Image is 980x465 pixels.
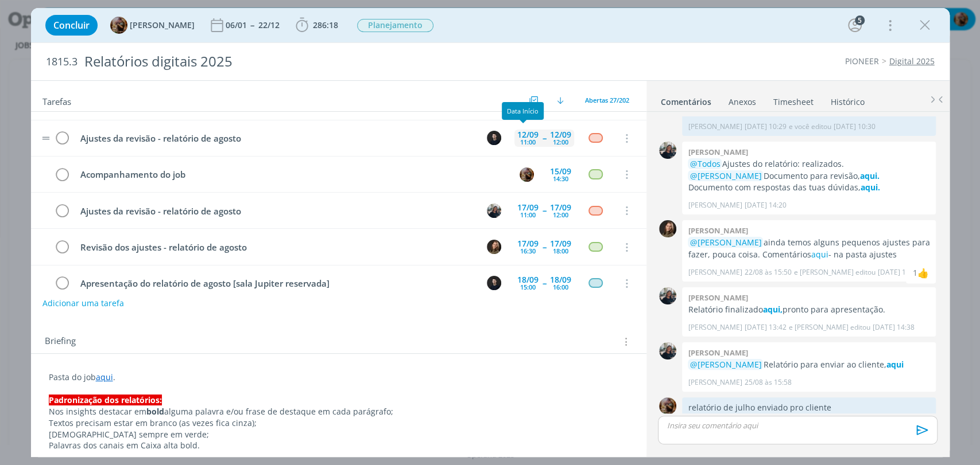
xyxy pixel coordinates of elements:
[487,240,501,254] img: J
[49,372,629,383] p: Pasta do job .
[886,359,903,370] a: aqui
[688,347,747,358] b: [PERSON_NAME]
[53,21,90,30] span: Concluir
[744,322,786,333] span: [DATE] 13:42
[543,206,546,214] span: --
[42,293,125,314] button: Adicionar uma tarefa
[553,139,568,145] div: 12:00
[46,56,78,68] span: 1815.3
[690,237,761,248] span: @[PERSON_NAME]
[553,175,568,182] div: 14:30
[258,21,282,29] div: 22/12
[517,204,539,212] div: 17/09
[550,276,571,284] div: 18/09
[49,417,629,429] p: Textos precisam estar em branco (as vezes fica cinza);
[690,170,761,181] span: @[PERSON_NAME]
[913,267,917,279] div: 1
[659,142,676,159] img: M
[76,276,477,291] div: Apresentação do relatório de agosto [sala Jupiter reservada]
[42,93,71,107] span: Tarefas
[517,276,539,284] div: 18/09
[520,212,536,218] div: 11:00
[659,397,676,415] img: A
[744,200,786,210] span: [DATE] 14:20
[762,304,782,315] a: aqui,
[688,402,930,413] p: relatório de julho enviado pro cliente
[688,359,930,370] p: Relatório para enviar ao cliente,
[788,322,870,333] span: e [PERSON_NAME] editou
[877,267,919,278] span: [DATE] 15:52
[553,248,568,254] div: 18:00
[744,122,786,132] span: [DATE] 10:29
[517,240,539,248] div: 17/09
[517,131,539,139] div: 12/09
[585,96,629,104] span: Abertas 27/202
[146,406,164,417] strong: bold
[520,167,534,182] img: A
[96,372,113,382] a: aqui
[250,19,254,30] span: --
[76,167,509,182] div: Acompanhamento do job
[550,204,571,212] div: 17/09
[49,394,162,405] strong: Padronização dos relatórios:
[688,237,930,260] p: ainda temos alguns pequenos ajustes para fazer, pouca coisa. Comentários - na pasta ajustes
[846,16,864,34] button: 5
[76,240,477,255] div: Revisão dos ajustes - relatório de agosto
[660,91,712,108] a: Comentários
[659,220,676,237] img: J
[130,21,195,29] span: [PERSON_NAME]
[793,267,875,278] span: e [PERSON_NAME] editou
[49,440,629,451] p: Palavras dos canais em Caixa alta bold.
[543,243,546,251] span: --
[688,225,747,236] b: [PERSON_NAME]
[76,131,477,146] div: Ajustes da revisão - relatório de agosto
[49,406,629,417] p: Nos insights destacar em alguma palavra e/ou frase de destaque em cada parágrafo;
[550,167,571,175] div: 15/09
[520,248,536,254] div: 16:30
[550,240,571,248] div: 17/09
[917,266,929,280] div: Mayara Peruzzo
[889,56,935,67] a: Digital 2025
[744,267,791,278] span: 22/08 às 15:50
[357,19,433,32] span: Planejamento
[688,304,930,315] p: Relatório finalizado pronto para apresentação.
[860,182,880,193] a: aqui.
[811,249,828,260] a: aqui
[313,19,338,30] span: 286:18
[859,170,879,181] a: aqui.
[855,15,865,25] div: 5
[688,158,930,170] p: Ajustes do relatório: realizados.
[688,267,742,278] p: [PERSON_NAME]
[80,48,560,76] div: Relatórios digitais 2025
[688,122,742,132] p: [PERSON_NAME]
[845,56,879,67] a: PIONEER
[487,131,501,145] img: C
[487,276,501,290] img: C
[520,139,536,145] div: 11:00
[486,202,503,219] button: M
[553,284,568,290] div: 16:00
[557,97,564,104] img: arrow-down.svg
[42,136,50,140] img: drag-icon.svg
[486,275,503,292] button: C
[543,279,546,287] span: --
[833,122,875,132] span: [DATE] 10:30
[744,377,791,388] span: 25/08 às 15:58
[690,158,720,169] span: @Todos
[872,322,914,333] span: [DATE] 14:38
[487,204,501,218] img: M
[502,102,544,120] div: Data Início
[45,15,98,36] button: Concluir
[688,322,742,333] p: [PERSON_NAME]
[553,212,568,218] div: 12:00
[729,96,756,108] div: Anexos
[688,200,742,210] p: [PERSON_NAME]
[659,342,676,360] img: M
[357,18,434,33] button: Planejamento
[543,134,546,142] span: --
[688,147,747,157] b: [PERSON_NAME]
[518,166,536,183] button: A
